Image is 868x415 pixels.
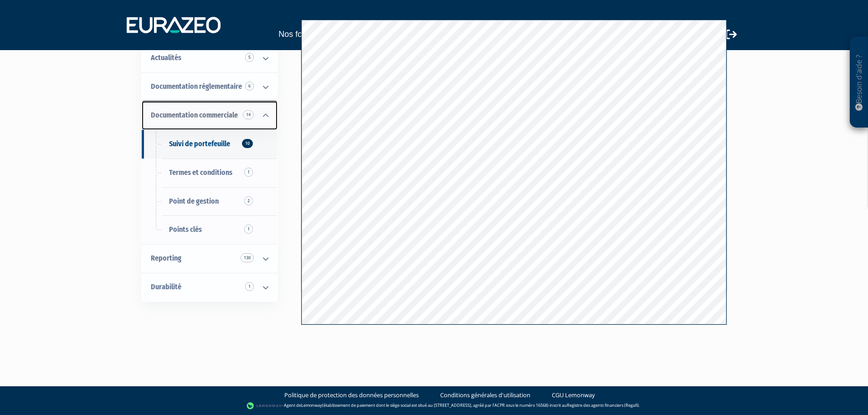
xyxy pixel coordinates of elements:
[247,401,282,410] img: logo-lemonway.png
[142,44,277,72] a: Actualités 5
[151,53,181,62] span: Actualités
[301,403,322,409] a: Lemonway
[169,168,232,177] span: Termes et conditions
[245,82,254,91] span: 6
[244,225,253,234] span: 1
[169,139,230,148] span: Suivi de portefeuille
[243,110,254,119] span: 14
[142,72,277,101] a: Documentation règlementaire 6
[151,282,181,291] span: Durabilité
[142,273,277,302] a: Durabilité 1
[151,254,181,262] span: Reporting
[127,17,221,33] img: 1732889491-logotype_eurazeo_blanc_rvb.png
[278,28,315,41] a: Nos fonds
[169,225,202,234] span: Points clés
[142,130,277,159] a: Suivi de portefeuille10
[284,391,419,400] a: Politique de protection des données personnelles
[567,403,639,409] a: Registre des agents financiers (Regafi)
[242,139,253,148] span: 10
[854,41,864,123] p: Besoin d'aide ?
[241,253,254,262] span: 130
[245,282,254,291] span: 1
[142,101,277,130] a: Documentation commerciale 14
[440,391,530,400] a: Conditions générales d'utilisation
[142,159,277,187] a: Termes et conditions1
[9,401,859,410] div: - Agent de (établissement de paiement dont le siège social est situé au [STREET_ADDRESS], agréé p...
[244,168,253,177] span: 1
[552,391,595,400] a: CGU Lemonway
[244,196,253,205] span: 2
[142,187,277,216] a: Point de gestion2
[245,53,254,62] span: 5
[151,82,242,91] span: Documentation règlementaire
[142,244,277,273] a: Reporting 130
[169,197,219,205] span: Point de gestion
[151,111,238,119] span: Documentation commerciale
[142,215,277,244] a: Points clés1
